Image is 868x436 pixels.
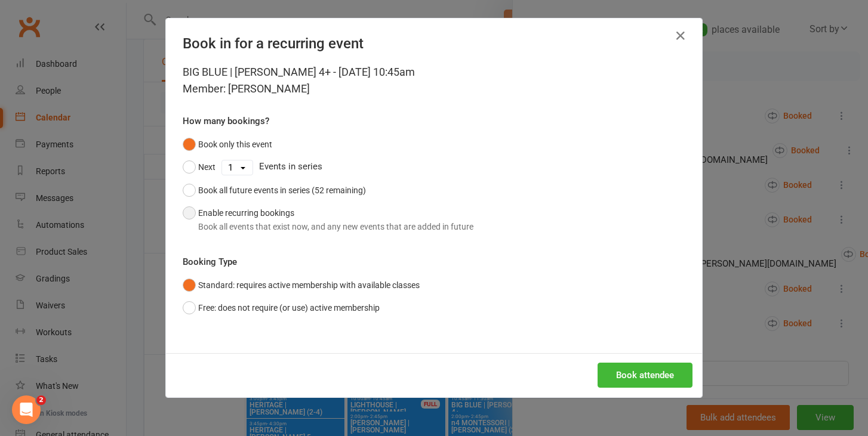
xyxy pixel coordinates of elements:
div: Events in series [183,156,685,178]
button: Book only this event [183,133,272,156]
div: Book all events that exist now, and any new events that are added in future [198,220,473,233]
button: Book all future events in series (52 remaining) [183,179,366,202]
div: BIG BLUE | [PERSON_NAME] 4+ - [DATE] 10:45am Member: [PERSON_NAME] [183,64,685,97]
label: How many bookings? [183,114,269,128]
button: Book attendee [598,363,692,388]
button: Standard: requires active membership with available classes [183,274,420,296]
button: Enable recurring bookingsBook all events that exist now, and any new events that are added in future [183,202,473,238]
span: 2 [36,395,46,405]
h4: Book in for a recurring event [183,35,685,52]
button: Close [671,26,690,45]
label: Booking Type [183,255,237,269]
button: Next [183,156,216,178]
button: Free: does not require (or use) active membership [183,296,380,319]
iframe: Intercom live chat [12,395,41,424]
div: Book all future events in series (52 remaining) [198,184,366,197]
